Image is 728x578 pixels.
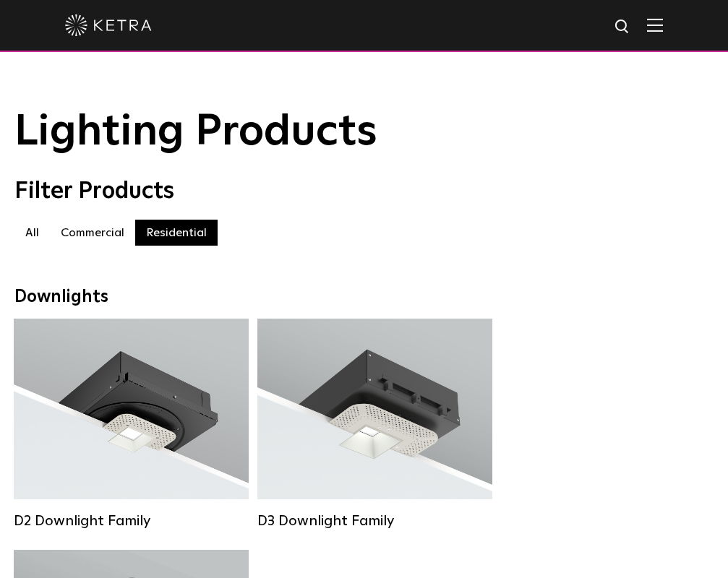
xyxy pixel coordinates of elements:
div: Downlights [14,287,714,308]
div: Filter Products [14,178,714,205]
label: All [14,220,50,246]
div: D2 Downlight Family [14,512,249,530]
a: D2 Downlight Family Lumen Output:1200Colors:White / Black / Gloss Black / Silver / Bronze / Silve... [14,319,249,528]
img: search icon [614,18,632,36]
label: Commercial [50,220,135,246]
img: Hamburger%20Nav.svg [647,18,663,32]
span: Lighting Products [14,111,377,154]
a: D3 Downlight Family Lumen Output:700 / 900 / 1100Colors:White / Black / Silver / Bronze / Paintab... [257,319,492,528]
div: D3 Downlight Family [257,512,492,530]
img: ketra-logo-2019-white [65,14,152,36]
label: Residential [135,220,218,246]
